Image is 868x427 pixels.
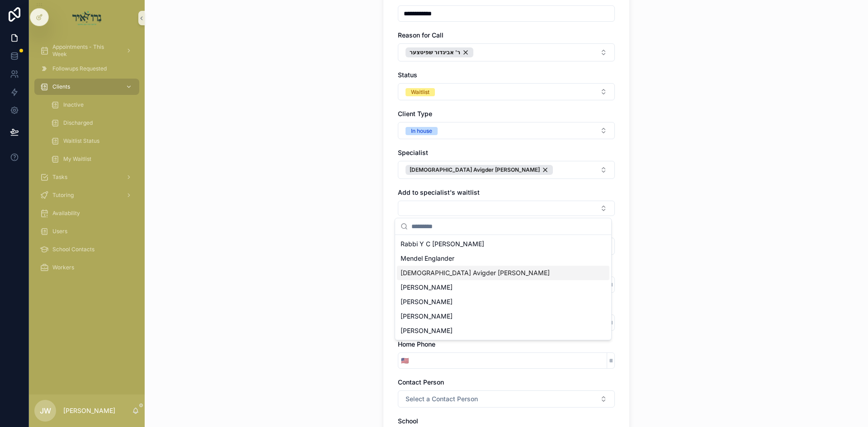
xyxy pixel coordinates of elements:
[401,239,484,249] span: Rabbi Y C [PERSON_NAME]
[52,264,74,271] span: Workers
[406,165,553,175] button: Unselect 412
[34,223,139,239] a: Users
[398,201,615,216] button: Select Button
[63,119,93,127] span: Discharged
[63,406,115,415] p: [PERSON_NAME]
[72,11,102,25] img: App logo
[34,241,139,258] a: School Contacts
[63,137,99,145] span: Waitlist Status
[34,79,139,95] a: Clients
[45,97,139,113] a: Inactive
[398,390,615,408] button: Select Button
[34,259,139,276] a: Workers
[34,205,139,221] a: Availability
[45,115,139,131] a: Discharged
[398,378,444,386] span: Contact Person
[401,283,453,292] span: [PERSON_NAME]
[411,88,429,96] div: Waitlist
[45,133,139,149] a: Waitlist Status
[34,187,139,203] a: Tutoring
[398,43,615,61] button: Select Button
[398,161,615,179] button: Select Button
[52,83,70,90] span: Clients
[40,405,51,416] span: JW
[410,49,460,56] span: ר' אביגדור שפיטצער
[401,254,454,263] span: Mendel Englander
[398,83,615,100] button: Select Button
[45,151,139,167] a: My Waitlist
[63,101,84,108] span: Inactive
[29,36,145,287] div: scrollable content
[410,166,540,174] span: [DEMOGRAPHIC_DATA] Avigder [PERSON_NAME]
[398,352,411,369] button: Select Button
[52,65,107,72] span: Followups Requested
[398,149,428,156] span: Specialist
[401,326,453,335] span: [PERSON_NAME]
[401,297,453,306] span: [PERSON_NAME]
[401,268,550,277] span: [DEMOGRAPHIC_DATA] Avigder [PERSON_NAME]
[398,122,615,139] button: Select Button
[52,43,118,58] span: Appointments - This Week
[401,312,453,321] span: [PERSON_NAME]
[406,47,473,57] button: Unselect 10
[411,127,432,135] div: In house
[398,340,435,348] span: Home Phone
[34,42,139,59] a: Appointments - This Week
[395,235,611,340] div: Suggestions
[52,210,80,217] span: Availability
[52,192,74,199] span: Tutoring
[401,356,409,365] span: 🇺🇸
[34,169,139,185] a: Tasks
[398,188,480,196] span: Add to specialist's waitlist
[52,228,67,235] span: Users
[398,417,418,425] span: School
[52,174,67,181] span: Tasks
[398,110,432,117] span: Client Type
[52,246,94,253] span: School Contacts
[398,71,417,79] span: Status
[406,394,478,404] span: Select a Contact Person
[398,31,443,39] span: Reason for Call
[34,61,139,77] a: Followups Requested
[63,155,91,163] span: My Waitlist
